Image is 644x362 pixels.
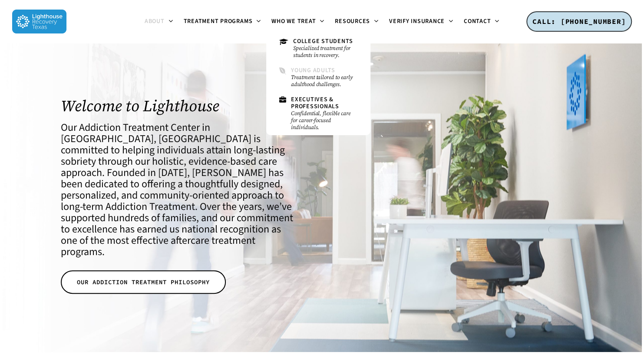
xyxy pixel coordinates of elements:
[291,74,357,88] small: Treatment tailored to early adulthood challenges.
[335,17,370,26] span: Resources
[291,110,357,131] small: Confidential, flexible care for career-focused individuals.
[330,18,384,25] a: Resources
[384,18,459,25] a: Verify Insurance
[266,18,330,25] a: Who We Treat
[77,278,210,286] span: OUR ADDICTION TREATMENT PHILOSOPHY
[293,45,357,59] small: Specialized treatment for students in recovery.
[139,18,178,25] a: About
[291,66,335,75] span: Young Adults
[61,270,226,294] a: OUR ADDICTION TREATMENT PHILOSOPHY
[145,17,165,26] span: About
[532,17,626,26] span: CALL: [PHONE_NUMBER]
[61,122,294,258] h4: Our Addiction Treatment Center in [GEOGRAPHIC_DATA], [GEOGRAPHIC_DATA] is committed to helping in...
[178,18,267,25] a: Treatment Programs
[184,17,253,26] span: Treatment Programs
[464,17,491,26] span: Contact
[389,17,445,26] span: Verify Insurance
[293,37,353,46] span: College Students
[459,18,505,25] a: Contact
[275,34,362,63] a: College StudentsSpecialized treatment for students in recovery.
[291,95,339,110] span: Executives & Professionals
[61,97,294,115] h1: Welcome to Lighthouse
[275,92,362,135] a: Executives & ProfessionalsConfidential, flexible care for career-focused individuals.
[12,10,66,33] img: Lighthouse Recovery Texas
[526,11,632,32] a: CALL: [PHONE_NUMBER]
[275,63,362,92] a: Young AdultsTreatment tailored to early adulthood challenges.
[271,17,316,26] span: Who We Treat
